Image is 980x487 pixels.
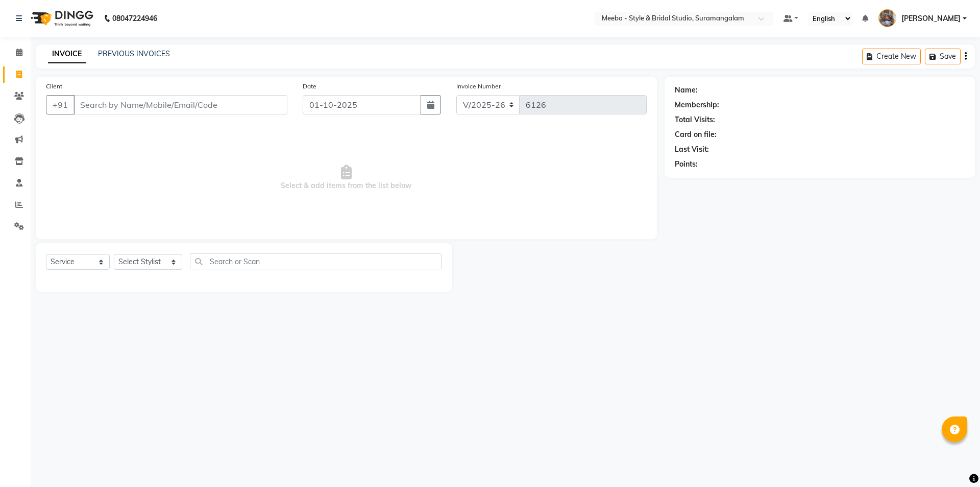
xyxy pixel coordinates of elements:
[675,100,719,110] div: Membership:
[112,4,157,33] b: 08047224946
[878,9,896,27] img: Vigneshwaran Kumaresan
[73,95,287,114] input: Search by Name/Mobile/Email/Code
[190,253,442,269] input: Search or Scan
[901,13,961,24] span: [PERSON_NAME]
[937,446,970,477] iframe: chat widget
[46,95,75,114] button: +91
[862,49,921,64] button: Create New
[675,129,717,140] div: Card on file:
[48,45,86,63] a: INVOICE
[675,144,709,155] div: Last Visit:
[675,114,715,125] div: Total Visits:
[925,49,961,64] button: Save
[26,4,96,33] img: logo
[456,82,501,91] label: Invoice Number
[46,127,647,229] span: Select & add items from the list below
[46,82,62,91] label: Client
[675,159,698,170] div: Points:
[675,85,698,96] div: Name:
[303,82,316,91] label: Date
[98,49,170,58] a: PREVIOUS INVOICES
